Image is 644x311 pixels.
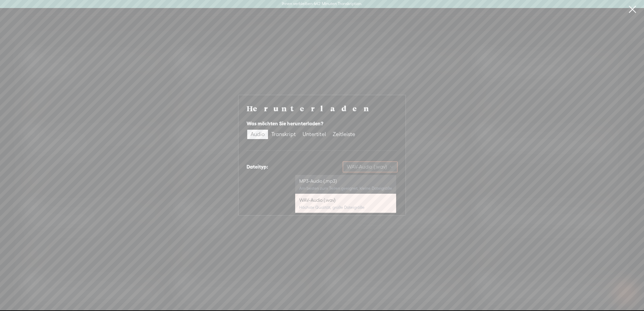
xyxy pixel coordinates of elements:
[247,129,359,140] div: segmentierte Steuerung
[299,178,337,184] font: MP3-Audio (.mp3)
[303,131,326,137] font: Untertitel
[299,186,392,191] font: Am besten zum Teilen geeignet, kleine Dateigröße
[347,162,393,172] span: WAV-Audio (.wav)
[299,197,335,203] font: WAV-Audio (.wav)
[251,130,265,139] div: Audio
[299,205,365,210] font: Höchste Qualität, große Dateigröße
[271,130,296,139] div: Transkript
[251,131,265,137] font: Audio
[271,131,296,137] font: Transkript
[333,130,355,139] div: Zeitleiste
[247,164,268,170] font: Dateityp:
[303,130,326,139] div: Untertitel
[247,103,373,113] font: Herunterladen
[247,121,323,126] font: Was möchten Sie herunterladen?
[333,131,355,137] font: Zeitleiste
[347,164,387,170] font: WAV-Audio (.wav)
